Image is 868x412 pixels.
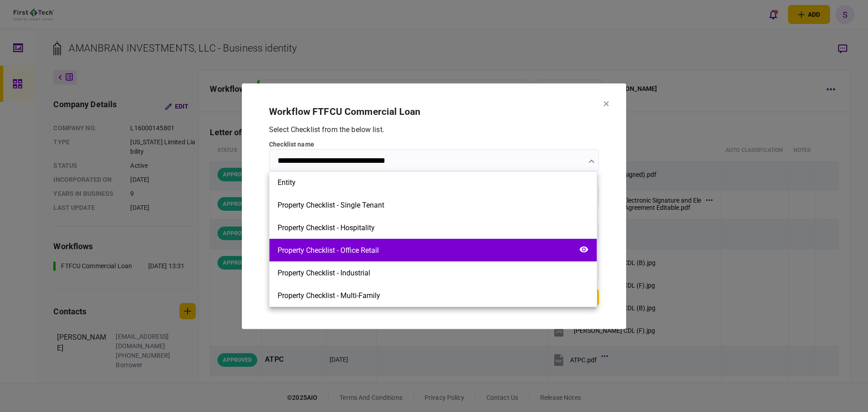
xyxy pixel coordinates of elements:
[269,284,597,307] button: Property Checklist - Multi-Familynameupload type
[278,178,296,187] div: Entity
[269,261,597,284] button: Property Checklist - Industrialnameupload type
[278,291,380,300] div: Property Checklist - Multi-Family
[278,269,370,277] div: Property Checklist - Industrial
[269,216,597,239] button: Property Checklist - Hospitalitynameupload typeOrganization Documents for Borrowing EntitySimple ...
[278,201,384,209] div: Property Checklist - Single Tenant
[278,246,379,255] div: Property Checklist - Office Retail
[269,239,597,261] button: Property Checklist - Office Retailnameupload typeOrganization Documents for Borrowing EntitySimpl...
[278,223,375,232] div: Property Checklist - Hospitality
[269,194,597,216] button: Property Checklist - Single Tenantnameupload typeOrganization Documents for Borrowing EntitySimpl...
[269,171,597,194] button: Entitynameupload typeE-Sign ConsentEditable PDFEIN LetterSimple uploadOrganization Documents for ...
